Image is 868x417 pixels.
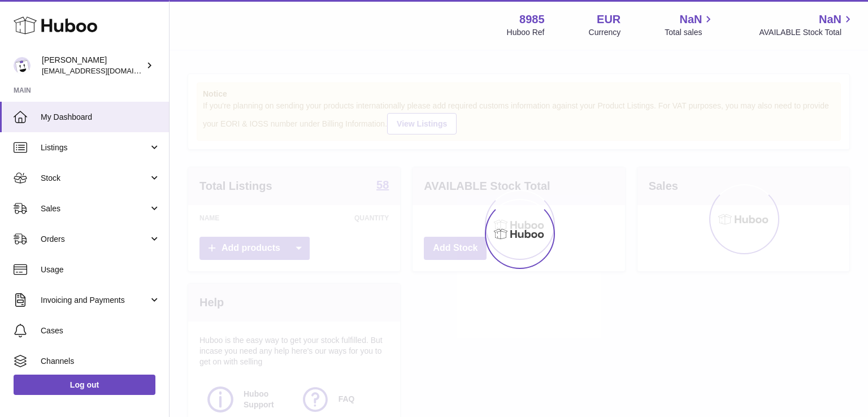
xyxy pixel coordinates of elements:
[759,12,854,38] a: NaN AVAILABLE Stock Total
[819,12,841,27] span: NaN
[41,173,149,184] span: Stock
[589,27,621,38] div: Currency
[14,375,155,395] a: Log out
[41,356,160,367] span: Channels
[14,57,31,74] img: info@dehaanlifestyle.nl
[41,325,160,336] span: Cases
[507,27,545,38] div: Huboo Ref
[41,203,149,214] span: Sales
[41,264,160,275] span: Usage
[519,12,545,27] strong: 8985
[665,12,715,38] a: NaN Total sales
[41,112,160,123] span: My Dashboard
[597,12,620,27] strong: EUR
[41,142,149,153] span: Listings
[665,27,715,38] span: Total sales
[679,12,702,27] span: NaN
[41,295,149,306] span: Invoicing and Payments
[42,66,166,75] span: [EMAIL_ADDRESS][DOMAIN_NAME]
[41,234,149,245] span: Orders
[759,27,854,38] span: AVAILABLE Stock Total
[42,55,144,76] div: [PERSON_NAME]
